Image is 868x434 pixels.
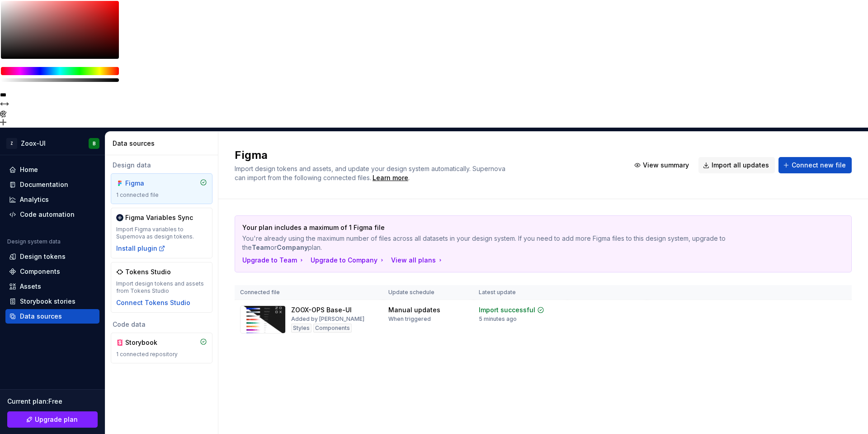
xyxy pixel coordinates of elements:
[473,285,567,300] th: Latest update
[125,179,169,188] div: Figma
[235,285,383,300] th: Connected file
[20,180,68,189] div: Documentation
[111,161,212,170] div: Design data
[5,192,99,207] a: Analytics
[383,285,473,300] th: Update schedule
[313,324,352,333] div: Components
[116,280,207,295] div: Import design tokens and assets from Tokens Studio
[20,312,62,321] div: Data sources
[21,139,46,148] div: Zoox-UI
[125,338,169,347] div: Storybook
[242,256,305,265] button: Upgrade to Team
[116,244,165,253] button: Install plugin
[235,165,507,181] span: Import design tokens and assets, and update your design system automatically. Supernova can impor...
[630,157,695,173] button: View summary
[479,305,535,315] div: Import successful
[388,305,440,315] div: Manual updates
[291,324,311,333] div: Styles
[6,138,17,149] div: Z
[111,262,212,313] a: Tokens StudioImport design tokens and assets from Tokens StudioConnect Tokens Studio
[252,243,270,251] b: Team
[125,213,193,222] div: Figma Variables Sync
[125,267,171,277] div: Tokens Studio
[20,282,41,291] div: Assets
[277,243,308,251] b: Company
[93,140,96,147] div: B
[20,252,66,261] div: Design tokens
[388,315,431,323] div: When triggered
[111,333,212,363] a: Storybook1 connected repository
[242,223,781,232] p: Your plan includes a maximum of 1 Figma file
[235,148,619,162] h2: Figma
[391,256,444,265] button: View all plans
[111,320,212,329] div: Code data
[371,175,410,181] span: .
[116,191,207,199] div: 1 connected file
[113,139,214,148] div: Data sources
[5,177,99,192] a: Documentation
[5,309,99,324] a: Data sources
[7,411,98,428] a: Upgrade plan
[20,267,60,276] div: Components
[20,195,49,204] div: Analytics
[20,165,38,174] div: Home
[2,134,103,153] button: ZZoox-UIB
[111,208,212,258] a: Figma Variables SyncImport Figma variables to Supernova as design tokens.Install plugin
[311,256,386,265] button: Upgrade to Company
[792,161,846,170] span: Connect new file
[242,234,781,252] p: You're already using the maximum number of files across all datasets in your design system. If yo...
[291,315,364,323] div: Added by [PERSON_NAME]
[111,173,212,204] a: Figma1 connected file
[116,298,190,307] button: Connect Tokens Studio
[35,415,78,424] span: Upgrade plan
[5,294,99,309] a: Storybook stories
[5,207,99,222] a: Code automation
[116,226,207,240] div: Import Figma variables to Supernova as design tokens.
[7,238,61,245] div: Design system data
[479,315,517,323] div: 5 minutes ago
[7,397,98,406] div: Current plan : Free
[5,279,99,294] a: Assets
[643,161,689,170] span: View summary
[20,297,75,306] div: Storybook stories
[20,210,75,219] div: Code automation
[712,161,769,170] span: Import all updates
[5,264,99,279] a: Components
[291,305,352,315] div: ZOOX-OPS Base-UI
[778,157,852,173] button: Connect new file
[5,249,99,264] a: Design tokens
[373,173,408,182] a: Learn more
[116,351,207,358] div: 1 connected repository
[5,162,99,177] a: Home
[698,157,775,173] button: Import all updates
